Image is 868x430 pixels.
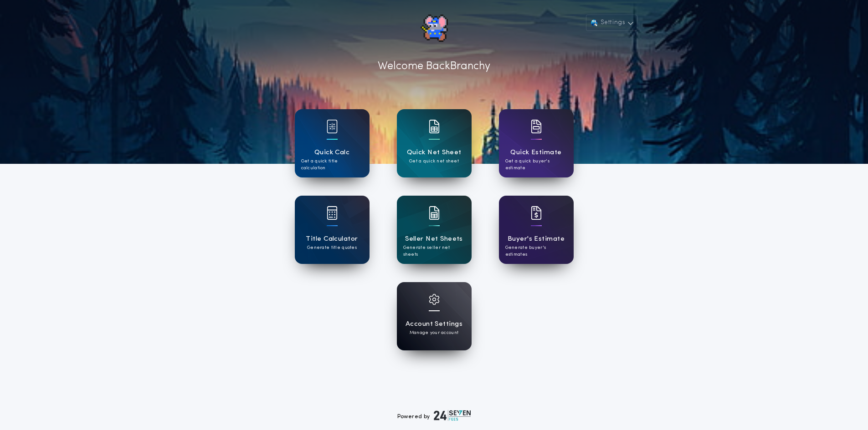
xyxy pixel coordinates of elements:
[531,206,542,220] img: card icon
[397,282,472,350] a: card iconAccount SettingsManage your account
[499,109,574,177] a: card iconQuick EstimateGet a quick buyer's estimate
[531,120,542,133] img: card icon
[307,244,357,251] p: Generate title quotes
[301,158,363,172] p: Get a quick title calculation
[306,234,358,244] h1: Title Calculator
[407,147,462,158] h1: Quick Net Sheet
[295,109,370,177] a: card iconQuick CalcGet a quick title calculation
[409,158,459,165] p: Get a quick net sheet
[397,196,472,264] a: card iconSeller Net SheetsGenerate seller net sheets
[429,206,440,220] img: card icon
[327,206,338,220] img: card icon
[378,58,490,75] p: Welcome Back Branchy
[429,294,440,305] img: card icon
[295,196,370,264] a: card iconTitle CalculatorGenerate title quotes
[397,109,472,177] a: card iconQuick Net SheetGet a quick net sheet
[510,147,562,158] h1: Quick Estimate
[434,410,471,421] img: logo
[429,120,440,133] img: card icon
[406,319,462,329] h1: Account Settings
[590,18,599,27] img: user avatar
[505,244,567,258] p: Generate buyer's estimates
[405,234,463,244] h1: Seller Net Sheets
[327,120,338,133] img: card icon
[505,158,567,172] p: Get a quick buyer's estimate
[586,15,637,31] button: Settings
[397,410,471,421] div: Powered by
[314,147,350,158] h1: Quick Calc
[499,196,574,264] a: card iconBuyer's EstimateGenerate buyer's estimates
[508,234,565,244] h1: Buyer's Estimate
[403,244,465,258] p: Generate seller net sheets
[421,15,448,42] img: account-logo
[410,329,458,336] p: Manage your account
